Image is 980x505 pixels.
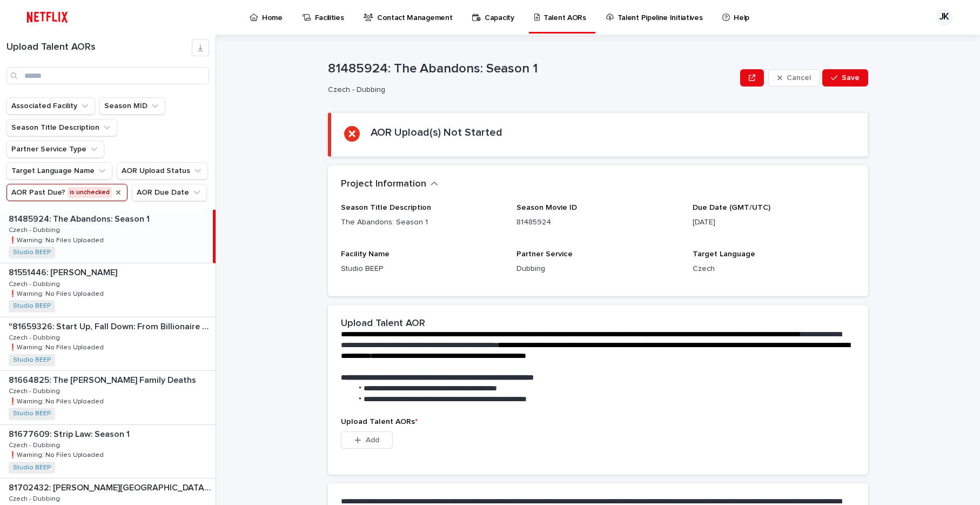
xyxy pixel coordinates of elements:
span: Upload Talent AORs [341,418,418,426]
p: Czech - Dubbing [328,85,731,95]
h2: Upload Talent AOR [341,318,425,330]
p: [DATE] [693,217,855,228]
span: Save [842,74,860,82]
p: 81485924: The Abandons: Season 1 [9,212,152,224]
button: Target Language Name [6,162,112,180]
a: Studio BEEP [13,249,51,256]
button: AOR Past Due? [6,184,127,201]
p: Czech - Dubbing [9,278,62,288]
p: Czech - Dubbing [9,440,62,449]
button: Cancel [768,69,820,87]
p: Czech - Dubbing [9,493,62,503]
h2: AOR Upload(s) Not Started [371,126,502,139]
span: Partner Service [516,250,573,258]
span: Add [366,436,379,444]
button: Add [341,431,393,449]
span: Due Date (GMT/UTC) [693,204,770,211]
button: Partner Service Type [6,141,104,158]
span: Season Title Description [341,204,431,211]
p: Czech - Dubbing [9,332,62,342]
button: Save [822,69,868,87]
span: Cancel [787,74,811,82]
span: Target Language [693,250,755,258]
button: Season MID [99,97,165,115]
h1: Upload Talent AORs [6,42,192,54]
a: Studio BEEP [13,410,51,417]
button: Associated Facility [6,97,95,115]
p: ❗️Warning: No Files Uploaded [9,396,106,406]
p: 81677609: Strip Law: Season 1 [9,427,132,440]
p: "81659326: Start Up, Fall Down: From Billionaire to Convict: Limited Series" [9,320,213,332]
p: ❗️Warning: No Files Uploaded [9,235,106,244]
p: ❗️Warning: No Files Uploaded [9,288,106,298]
p: Czech [693,263,855,275]
p: 81485924: The Abandons: Season 1 [328,61,736,77]
span: Facility Name [341,250,390,258]
a: Studio BEEP [13,356,51,364]
input: Search [6,67,209,84]
p: 81485924 [516,217,679,228]
p: 81664825: The [PERSON_NAME] Family Deaths [9,373,198,386]
a: Studio BEEP [13,302,51,310]
button: Project Information [341,178,438,190]
button: Season Title Description [6,119,117,136]
p: 81551446: [PERSON_NAME] [9,265,119,278]
img: ifQbXi3ZQGMSEF7WDB7W [22,6,73,28]
button: AOR Upload Status [117,162,208,180]
p: Czech - Dubbing [9,224,62,234]
p: ❗️Warning: No Files Uploaded [9,342,106,351]
p: ❗️Warning: No Files Uploaded [9,449,106,459]
p: Studio BEEP [341,263,504,275]
span: Season Movie ID [516,204,577,211]
h2: Project Information [341,178,426,190]
a: Studio BEEP [13,464,51,471]
p: Dubbing [516,263,679,275]
button: AOR Due Date [132,184,207,201]
div: JK [936,9,953,26]
p: The Abandons: Season 1 [341,217,504,228]
p: Czech - Dubbing [9,386,62,395]
p: 81702432: [PERSON_NAME][GEOGRAPHIC_DATA] Trip [9,481,213,493]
